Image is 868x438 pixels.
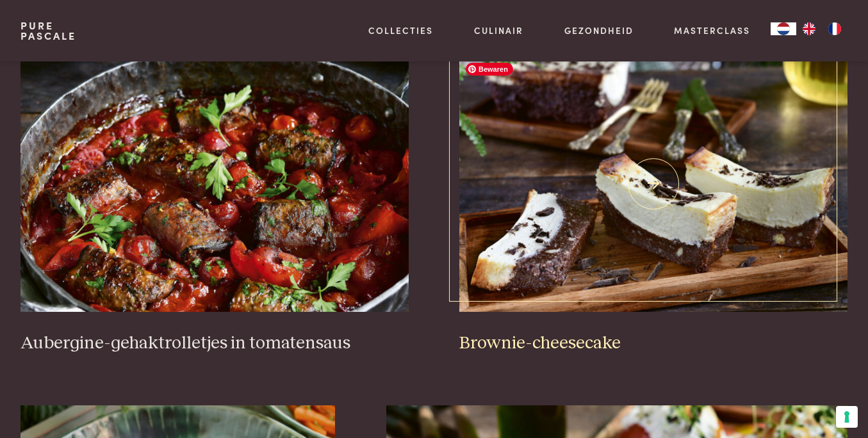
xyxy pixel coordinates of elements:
[368,24,433,37] a: Collecties
[836,406,858,428] button: Uw voorkeuren voor toestemming voor trackingtechnologieën
[459,56,848,354] a: Brownie-cheesecake Brownie-cheesecake
[20,332,409,355] h3: Aubergine-gehaktrolletjes in tomatensaus
[771,22,796,35] a: NL
[796,22,848,35] ul: Language list
[459,56,848,312] img: Brownie-cheesecake
[771,22,848,35] aside: Language selected: Nederlands
[20,20,76,41] a: PurePascale
[466,63,513,76] span: Bewaren
[474,24,523,37] a: Culinair
[564,24,634,37] a: Gezondheid
[771,22,796,35] div: Language
[459,332,848,355] h3: Brownie-cheesecake
[674,24,750,37] a: Masterclass
[20,56,409,354] a: Aubergine-gehaktrolletjes in tomatensaus Aubergine-gehaktrolletjes in tomatensaus
[822,22,848,35] a: FR
[796,22,822,35] a: EN
[20,56,409,312] img: Aubergine-gehaktrolletjes in tomatensaus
